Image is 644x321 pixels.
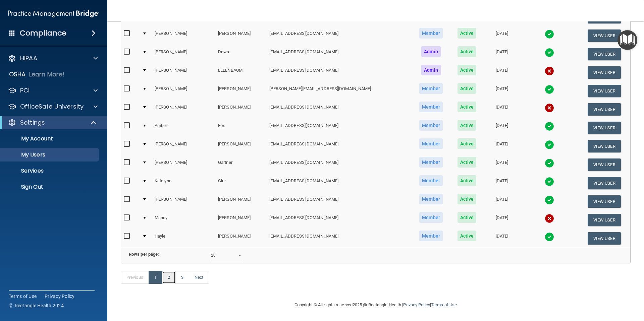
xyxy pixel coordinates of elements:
td: [EMAIL_ADDRESS][DOMAIN_NAME] [267,100,412,119]
td: Fox [215,119,267,137]
td: [DATE] [483,155,521,174]
span: Member [419,231,443,241]
td: [PERSON_NAME] [215,26,267,45]
td: [PERSON_NAME] [215,211,267,229]
span: Active [458,83,477,94]
img: PMB logo [8,7,99,20]
td: Daws [215,45,267,63]
button: View User [588,214,621,226]
h4: Compliance [20,28,66,38]
td: [PERSON_NAME] [152,26,215,45]
span: Member [419,138,443,149]
img: cross.ca9f0e7f.svg [545,214,554,223]
button: View User [588,140,621,152]
span: Admin [421,46,441,57]
button: View User [588,48,621,60]
td: [EMAIL_ADDRESS][DOMAIN_NAME] [267,137,412,155]
button: View User [588,177,621,189]
span: Ⓒ Rectangle Health 2024 [9,302,64,309]
td: Glur [215,174,267,192]
td: [PERSON_NAME] [152,45,215,63]
td: Katelynn [152,174,215,192]
td: [PERSON_NAME] [215,229,267,247]
td: [PERSON_NAME] [152,100,215,119]
td: [DATE] [483,100,521,119]
a: Terms of Use [431,302,457,307]
td: [PERSON_NAME] [215,192,267,211]
a: Privacy Policy [403,302,430,307]
img: tick.e7d51cea.svg [545,232,554,242]
span: Active [458,231,477,241]
div: Copyright © All rights reserved 2025 @ Rectangle Health | | [253,294,498,316]
p: Settings [20,119,45,127]
a: Previous [121,271,149,284]
span: Member [419,157,443,168]
td: [PERSON_NAME] [152,82,215,100]
td: [EMAIL_ADDRESS][DOMAIN_NAME] [267,26,412,45]
b: Rows per page: [129,252,159,257]
img: cross.ca9f0e7f.svg [545,103,554,113]
span: Member [419,212,443,223]
td: [DATE] [483,82,521,100]
span: Member [419,28,443,39]
span: Active [458,120,477,131]
button: View User [588,122,621,134]
a: Settings [8,119,97,127]
button: Open Resource Center [618,30,637,50]
p: PCI [20,86,30,94]
p: My Users [4,151,96,158]
button: View User [588,66,621,79]
button: View User [588,103,621,116]
td: [PERSON_NAME] [152,192,215,211]
td: [DATE] [483,45,521,63]
span: Admin [421,65,441,75]
span: Active [458,65,477,75]
td: [EMAIL_ADDRESS][DOMAIN_NAME] [267,155,412,174]
a: OfficeSafe University [8,103,98,111]
p: OSHA [9,70,26,78]
img: cross.ca9f0e7f.svg [545,66,554,76]
img: tick.e7d51cea.svg [545,48,554,57]
span: Member [419,120,443,131]
img: tick.e7d51cea.svg [545,158,554,168]
span: Active [458,102,477,112]
button: View User [588,85,621,97]
img: tick.e7d51cea.svg [545,29,554,39]
a: Next [189,271,209,284]
td: [PERSON_NAME] [152,63,215,82]
td: [DATE] [483,63,521,82]
span: Active [458,175,477,186]
img: tick.e7d51cea.svg [545,195,554,205]
td: [DATE] [483,211,521,229]
a: 2 [162,271,176,284]
button: View User [588,158,621,171]
td: [DATE] [483,229,521,247]
p: My Account [4,135,96,142]
span: Active [458,138,477,149]
td: [EMAIL_ADDRESS][DOMAIN_NAME] [267,45,412,63]
img: tick.e7d51cea.svg [545,85,554,94]
img: tick.e7d51cea.svg [545,122,554,131]
td: [EMAIL_ADDRESS][DOMAIN_NAME] [267,174,412,192]
td: [EMAIL_ADDRESS][DOMAIN_NAME] [267,211,412,229]
td: [PERSON_NAME] [152,155,215,174]
a: 1 [149,271,162,284]
button: View User [588,29,621,42]
span: Active [458,194,477,204]
p: Sign Out [4,184,96,190]
td: Gartner [215,155,267,174]
td: [EMAIL_ADDRESS][DOMAIN_NAME] [267,119,412,137]
td: [PERSON_NAME] [215,137,267,155]
img: tick.e7d51cea.svg [545,177,554,186]
p: Learn More! [29,70,65,78]
a: PCI [8,86,98,94]
td: [DATE] [483,26,521,45]
td: [PERSON_NAME] [215,100,267,119]
td: [EMAIL_ADDRESS][DOMAIN_NAME] [267,192,412,211]
span: Member [419,175,443,186]
p: Services [4,168,96,174]
span: Member [419,194,443,204]
td: [DATE] [483,192,521,211]
button: View User [588,195,621,208]
a: 3 [175,271,189,284]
